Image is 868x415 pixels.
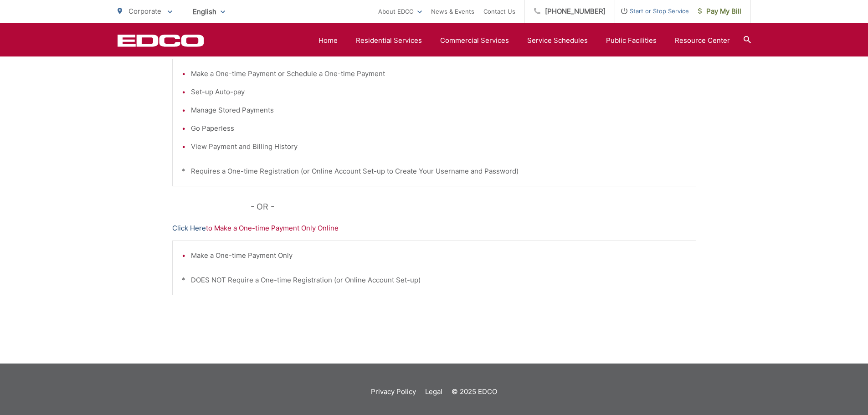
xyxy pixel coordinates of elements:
[425,386,442,397] a: Legal
[527,35,588,46] a: Service Schedules
[118,34,204,47] a: EDCD logo. Return to the homepage.
[182,275,687,286] p: * DOES NOT Require a One-time Registration (or Online Account Set-up)
[191,250,687,261] li: Make a One-time Payment Only
[318,35,338,46] a: Home
[698,6,741,17] span: Pay My Bill
[186,4,232,20] span: English
[191,105,687,116] li: Manage Stored Payments
[182,166,687,177] p: * Requires a One-time Registration (or Online Account Set-up to Create Your Username and Password)
[172,223,206,234] a: Click Here
[172,223,696,234] p: to Make a One-time Payment Only Online
[606,35,657,46] a: Public Facilities
[128,7,161,15] span: Corporate
[452,386,497,397] p: © 2025 EDCO
[431,6,474,17] a: News & Events
[191,123,687,134] li: Go Paperless
[483,6,515,17] a: Contact Us
[440,35,509,46] a: Commercial Services
[191,68,687,79] li: Make a One-time Payment or Schedule a One-time Payment
[371,386,416,397] a: Privacy Policy
[675,35,730,46] a: Resource Center
[191,87,687,97] li: Set-up Auto-pay
[191,141,687,152] li: View Payment and Billing History
[251,200,696,214] p: - OR -
[378,6,422,17] a: About EDCO
[356,35,422,46] a: Residential Services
